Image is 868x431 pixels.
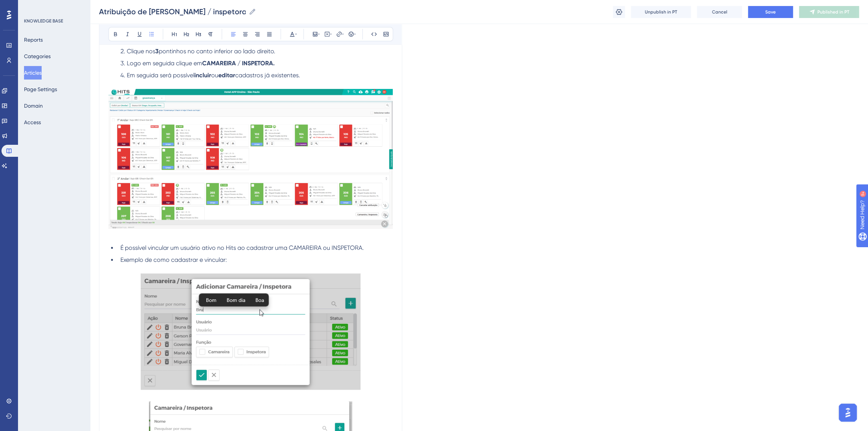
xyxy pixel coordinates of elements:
button: Cancel [697,6,742,18]
span: Clique nos [127,48,155,55]
strong: incluir [194,72,211,79]
span: cadastros já existentes. [235,72,300,79]
strong: editar [218,72,235,79]
button: Categories [24,50,51,63]
span: Published in PT [817,9,849,15]
button: Reports [24,33,43,47]
button: Domain [24,99,43,113]
div: KNOWLEDGE BASE [24,18,63,24]
span: Cancel [712,9,727,15]
span: Save [765,9,776,15]
span: Exemplo de como cadastrar e vincular: [120,256,227,263]
strong: CAMAREIRA / INSPETORA. [202,60,275,67]
span: Need Help? [18,2,47,11]
span: ou [211,72,218,79]
input: Article Name [99,6,246,17]
div: 9+ [51,4,56,10]
strong: 3 [155,48,159,55]
span: Em seguida será possível [127,72,194,79]
button: Articles [24,66,42,80]
iframe: UserGuiding AI Assistant Launcher [836,401,859,424]
button: Page Settings [24,83,57,96]
span: pontinhos no canto inferior ao lado direito. [159,48,275,55]
span: Unpublish in PT [645,9,677,15]
button: Unpublish in PT [631,6,691,18]
span: É possível vincular um usuário ativo no Hits ao cadastrar uma CAMAREIRA ou INSPETORA. [120,244,364,251]
button: Access [24,116,41,129]
button: Published in PT [799,6,859,18]
button: Save [748,6,793,18]
span: Logo em seguida clique em [127,60,202,67]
